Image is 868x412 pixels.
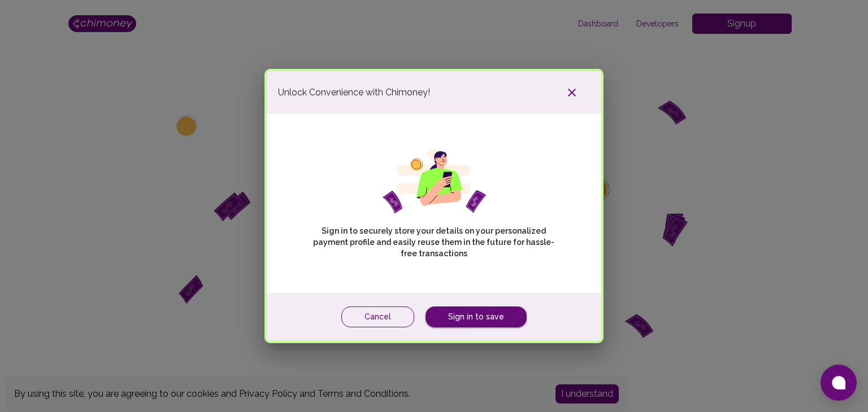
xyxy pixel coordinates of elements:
button: Open chat window [821,365,857,401]
button: Cancel [341,306,414,327]
span: Unlock Convenience with Chimoney! [278,86,430,99]
p: Sign in to securely store your details on your personalized payment profile and easily reuse them... [306,225,562,259]
a: Sign in to save [426,306,527,327]
img: girl phone svg [383,148,486,214]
